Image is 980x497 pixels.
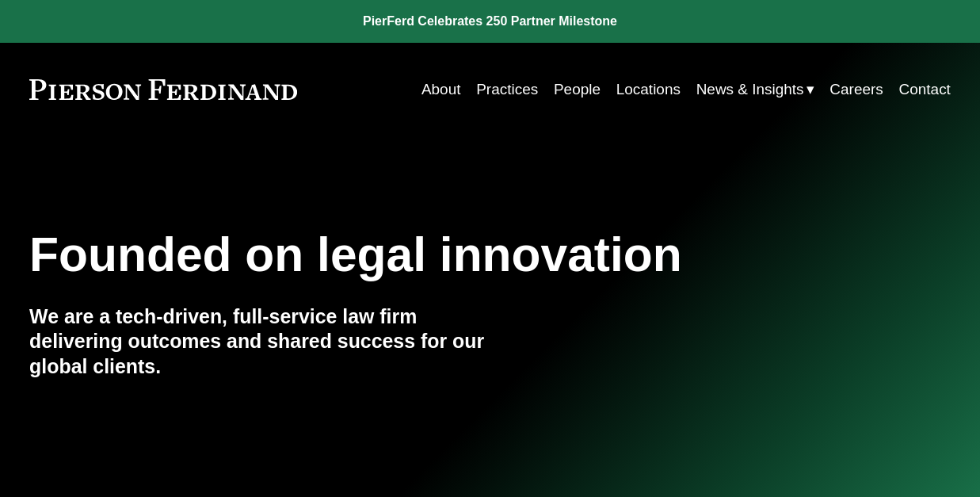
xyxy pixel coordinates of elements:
h1: Founded on legal innovation [29,227,797,282]
a: Careers [829,75,883,105]
a: People [554,75,601,105]
a: folder dropdown [696,75,814,105]
a: About [421,75,461,105]
a: Contact [899,75,951,105]
span: News & Insights [696,76,804,103]
a: Practices [476,75,538,105]
a: Locations [616,75,681,105]
h4: We are a tech-driven, full-service law firm delivering outcomes and shared success for our global... [29,304,490,380]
